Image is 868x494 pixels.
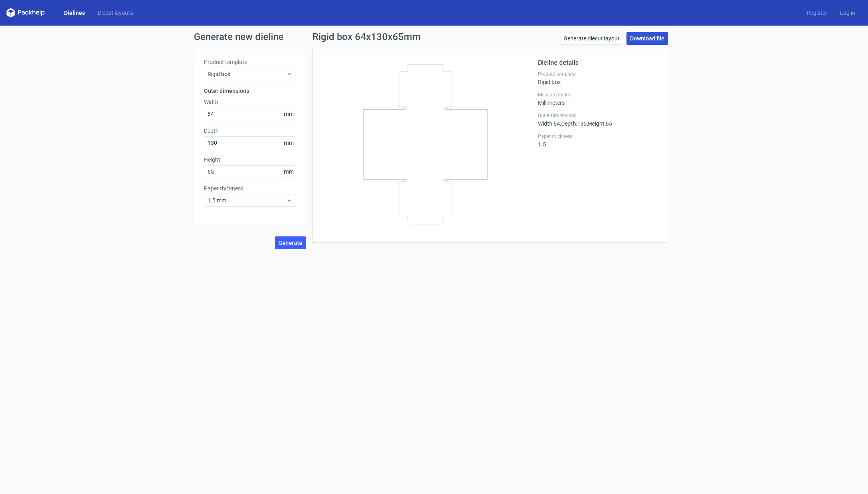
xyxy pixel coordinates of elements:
label: Product template [204,58,296,66]
label: Height [204,156,296,164]
h2: Dieline details [538,58,658,68]
a: Log in [834,9,862,17]
a: Generate diecut layout [560,32,623,45]
span: Width : 64 [538,120,560,127]
label: Paper thickness [204,184,296,192]
span: 1.5 mm [207,196,286,204]
label: Measurements [538,92,658,98]
a: Diecut layouts [91,9,139,17]
span: mm [282,137,296,149]
span: Rigid box [207,70,286,78]
span: mm [282,166,296,178]
h1: Rigid box 64x130x65mm [312,32,421,42]
span: , Height : 65 [587,120,612,127]
div: Rigid box [538,71,658,85]
label: Width [204,98,296,106]
label: Paper thickness [538,133,658,140]
h3: Outer dimensions [204,87,296,95]
div: 1.5 [538,133,658,148]
a: Dielines [58,9,91,17]
label: Product template [538,71,658,77]
label: Outer Dimensions [538,112,658,119]
a: Download file [626,32,668,45]
div: Millimeters [538,92,658,106]
a: Register [800,9,834,17]
span: Generate [278,240,302,246]
label: Depth [204,127,296,135]
span: mm [282,108,296,120]
span: , Depth : 130 [560,120,587,127]
button: Generate [275,236,306,249]
h1: Generate new dieline [194,32,675,42]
